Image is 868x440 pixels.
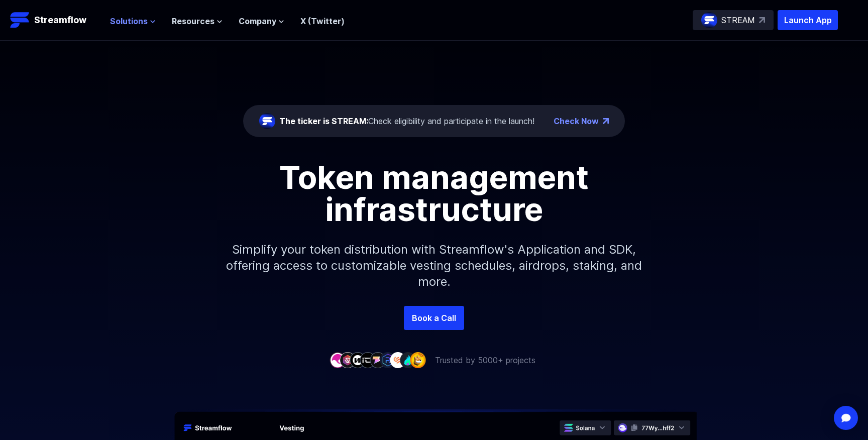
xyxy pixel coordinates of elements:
p: Streamflow [34,13,86,27]
h1: Token management infrastructure [208,161,660,226]
button: Launch App [778,10,838,30]
span: Company [239,15,276,27]
div: Check eligibility and participate in the launch! [279,115,534,127]
a: Book a Call [404,306,464,330]
img: company-4 [360,352,376,368]
p: STREAM [721,14,755,26]
button: Company [239,15,284,27]
a: X (Twitter) [300,16,345,26]
div: Open Intercom Messenger [834,406,858,430]
img: top-right-arrow.svg [759,17,765,23]
img: company-2 [340,352,356,368]
img: company-6 [380,352,396,368]
img: company-8 [400,352,416,368]
img: company-7 [390,352,406,368]
img: streamflow-logo-circle.png [259,113,275,129]
img: Streamflow Logo [10,10,30,30]
img: streamflow-logo-circle.png [701,12,717,28]
a: STREAM [693,10,774,30]
span: Resources [172,15,214,27]
p: Simplify your token distribution with Streamflow's Application and SDK, offering access to custom... [218,226,650,306]
img: company-3 [350,352,366,368]
a: Check Now [554,115,599,127]
img: company-5 [370,352,386,368]
button: Resources [172,15,223,27]
img: company-9 [410,352,426,368]
img: company-1 [330,352,346,368]
p: Trusted by 5000+ projects [435,354,535,366]
img: top-right-arrow.png [603,118,609,124]
span: Solutions [110,15,148,27]
a: Streamflow [10,10,100,30]
span: The ticker is STREAM: [279,116,368,126]
button: Solutions [110,15,156,27]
